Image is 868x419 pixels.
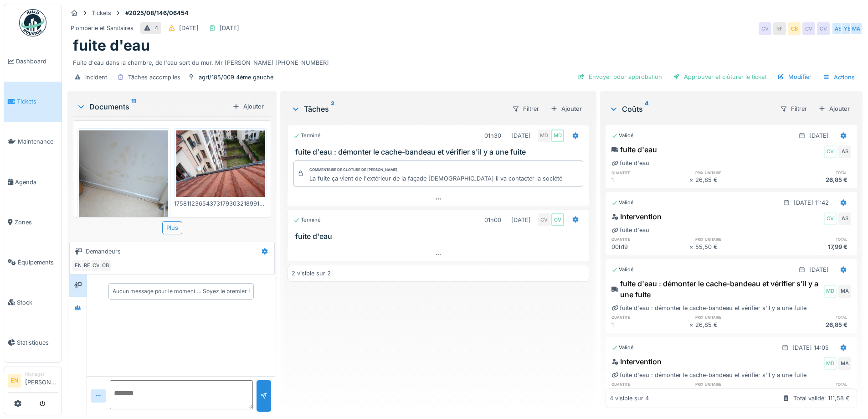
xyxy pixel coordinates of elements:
div: AS [838,145,851,158]
div: Total validé: 111,58 € [793,394,850,403]
span: Statistiques [17,338,58,347]
div: Validé [611,344,634,352]
div: Terminé [293,132,321,140]
div: Incident [85,73,107,82]
a: Tickets [4,82,62,122]
div: 00h19 [611,243,689,251]
div: 39,89 € [773,388,851,396]
div: fuite d'eau [611,144,657,155]
div: Documents [77,101,229,112]
div: 26,85 € [695,176,773,184]
div: MD [551,129,564,142]
div: Validé [611,132,634,140]
div: CB [788,22,801,35]
div: CV [759,22,771,35]
span: Stock [17,298,58,307]
a: Stock [4,282,62,322]
div: Modifier [774,71,815,83]
div: fuite d'eau : démonter le cache-bandeau et vérifier s'il y a une fuite [611,371,806,379]
div: CV [824,145,837,158]
div: Ajouter [815,103,853,115]
div: Validé [611,266,634,274]
h3: fuite d'eau : démonter le cache-bandeau et vérifier s'il y a une fuite [295,148,585,156]
div: Commentaire de clôture de [PERSON_NAME] [309,167,397,173]
div: Filtrer [776,102,811,115]
div: 55,50 € [695,388,773,396]
h6: total [773,314,851,320]
strong: #2025/08/146/06454 [122,9,192,17]
div: Terminé [293,216,321,224]
span: Agenda [15,178,58,186]
sup: 11 [131,101,136,112]
div: CB [99,259,112,272]
div: AS [832,22,844,35]
h1: fuite d'eau [73,37,150,54]
div: [DATE] [511,216,531,224]
div: MD [824,285,837,298]
span: Dashboard [16,57,58,66]
div: 17,99 € [773,243,851,251]
div: agri/185/009 4ème gauche [199,73,273,82]
h6: quantité [611,170,689,176]
div: MA [838,357,851,370]
div: AS [838,212,851,225]
a: Maintenance [4,122,62,162]
div: 00h43 [611,388,689,396]
div: 26,85 € [773,176,851,184]
div: Filtrer [508,102,543,115]
div: 55,50 € [695,243,773,251]
div: Envoyer pour approbation [574,71,666,83]
div: × [689,321,695,329]
div: Demandeurs [86,247,121,256]
div: [DATE] [809,265,829,274]
div: Validé [611,199,634,207]
div: Intervention [611,356,662,367]
div: [DATE] 14:05 [792,343,829,352]
h3: fuite d'eau [295,232,585,241]
div: Tickets [92,9,111,17]
h6: total [773,381,851,387]
div: Actions [819,71,859,84]
div: Aucun message pour le moment … Soyez le premier ! [113,287,250,295]
div: Tâches accomplies [128,73,180,82]
a: Équipements [4,242,62,282]
div: fuite d'eau : démonter le cache-bandeau et vérifier s'il y a une fuite [611,304,806,312]
div: Coûts [609,103,772,114]
div: 01h30 [484,131,501,140]
div: [DATE] [220,24,239,32]
h6: quantité [611,381,689,387]
sup: 2 [331,103,334,114]
div: MD [538,129,550,142]
li: [PERSON_NAME] [25,371,58,390]
div: 4 visible sur 4 [610,394,649,403]
div: MA [838,285,851,298]
div: 17581123654373179303218991077747.jpg [174,199,267,208]
div: 1 [611,321,689,329]
div: CV [90,259,103,272]
div: Approuver et clôturer le ticket [669,71,770,83]
div: fuite d'eau : démonter le cache-bandeau et vérifier s'il y a une fuite [611,278,822,300]
div: Intervention [611,211,662,222]
h6: total [773,170,851,176]
div: EN [72,259,84,272]
img: Badge_color-CXgf-gQk.svg [19,9,46,36]
img: 6jtb0ojzwlxbcs0p6hhs5btwmfo4 [176,130,265,197]
div: 01h00 [484,216,501,224]
div: × [689,176,695,184]
div: 2 visible sur 2 [292,269,331,278]
div: CV [824,212,837,225]
h6: prix unitaire [695,236,773,242]
div: 4 [154,24,158,32]
div: fuite d'eau [611,159,649,167]
div: fuite d'eau [611,226,649,234]
div: Tâches [291,103,504,114]
div: RF [773,22,786,35]
h6: prix unitaire [695,170,773,176]
h6: prix unitaire [695,314,773,320]
a: EN Manager[PERSON_NAME] [8,371,58,393]
sup: 4 [645,103,648,114]
div: × [689,243,695,251]
div: Ajouter [229,100,267,113]
div: Ajouter [547,103,586,115]
a: Agenda [4,162,62,202]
